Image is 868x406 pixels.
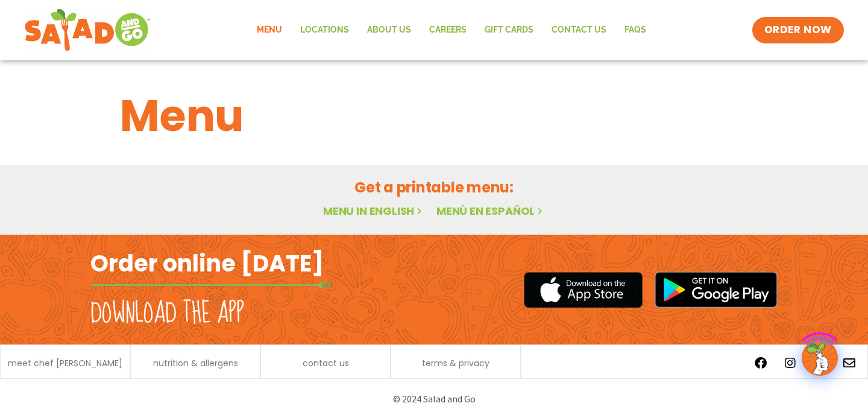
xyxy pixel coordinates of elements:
[655,271,778,308] img: google_play
[358,16,420,44] a: About Us
[420,16,476,44] a: Careers
[323,203,424,218] a: Menu in English
[476,16,542,44] a: GIFT CARDS
[615,16,655,44] a: FAQs
[248,16,655,44] nav: Menu
[752,17,844,43] a: ORDER NOW
[8,359,122,367] a: meet chef [PERSON_NAME]
[764,23,832,37] span: ORDER NOW
[422,359,489,367] a: terms & privacy
[303,359,349,367] a: contact us
[248,16,291,44] a: Menu
[291,16,358,44] a: Locations
[542,16,615,44] a: Contact Us
[90,297,244,331] h2: Download the app
[120,177,748,198] h2: Get a printable menu:
[524,270,643,309] img: appstore
[90,282,332,288] img: fork
[90,249,324,278] h2: Order online [DATE]
[120,83,748,148] h1: Menu
[153,359,238,367] a: nutrition & allergens
[24,6,151,54] img: new-SAG-logo-768×292
[436,203,545,218] a: Menú en español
